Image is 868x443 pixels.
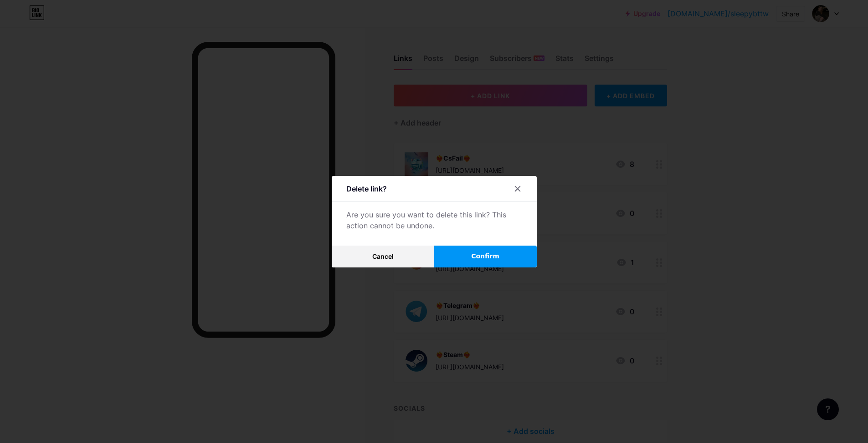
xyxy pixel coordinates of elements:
[346,183,387,194] div: Delete link?
[346,209,522,231] div: Are you sure you want to delete this link? This action cannot be undone.
[434,246,537,267] button: Confirm
[332,246,434,267] button: Cancel
[372,252,394,260] span: Cancel
[471,252,499,261] span: Confirm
